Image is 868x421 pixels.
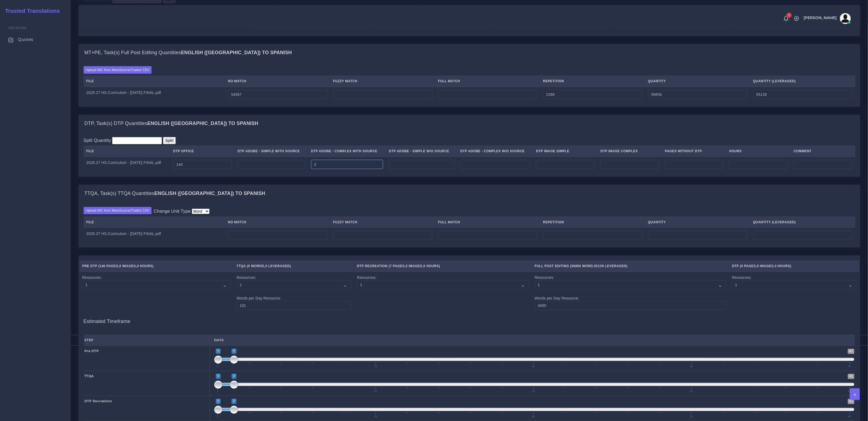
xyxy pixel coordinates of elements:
input: Split! [163,137,176,144]
span: 41 [848,349,854,354]
th: DTP Recreation ( , , ) [354,261,532,272]
label: Change Unit Type [154,208,191,215]
span: 0 Leveraged [265,264,290,268]
th: No Match [225,76,330,87]
span: Quotes [18,36,33,42]
th: Hours [727,146,791,157]
span: 31 [689,416,694,418]
a: [PERSON_NAME]avatar [801,13,853,24]
span: 0 Images [406,264,422,268]
span: 0 Pages [741,264,756,268]
th: Pages Without DTP [662,146,727,157]
h4: DTP, Task(s) DTP Quantities [84,121,258,127]
span: 21 [531,391,536,393]
th: Repetition [540,217,645,228]
span: 2 [232,374,236,379]
td: 2026.27 HS.Curriculum - [DATE] FINAL.pdf [84,157,170,172]
span: 31 [689,391,694,393]
a: Quotes [4,34,67,45]
span: [PERSON_NAME] [804,16,837,20]
span: 7 Pages [390,264,405,268]
h4: Estimated Timeframe [84,313,855,325]
th: Full Match [435,76,540,87]
b: English ([GEOGRAPHIC_DATA]) TO Spanish [154,191,265,196]
div: TTQA, Task(s) TTQA QuantitiesEnglish ([GEOGRAPHIC_DATA]) TO Spanish [79,202,860,248]
span: 2 [232,349,236,354]
th: Fuzzy Match [330,217,435,228]
span: 21 [531,365,536,368]
span: 1 [216,365,219,368]
th: No Match [225,217,330,228]
span: 11 [373,391,378,393]
th: Quantity [645,217,750,228]
span: 1 [216,374,220,379]
span: 146 Pages [100,264,118,268]
div: TTQA, Task(s) TTQA QuantitiesEnglish ([GEOGRAPHIC_DATA]) TO Spanish [79,185,860,202]
span: 1 [216,391,219,393]
th: DTP Office [170,146,235,157]
span: 41 [848,374,854,379]
span: 1 [216,399,220,404]
th: DTP ( , , ) [729,261,860,272]
span: 56856 Word [571,264,593,268]
img: avatar [840,13,851,24]
strong: Step [84,338,94,342]
span: 41 [847,391,852,393]
strong: DTP Recreation [84,399,112,403]
th: File [84,146,170,157]
div: DTP, Task(s) DTP QuantitiesEnglish ([GEOGRAPHIC_DATA]) TO Spanish [79,115,860,132]
th: Quantity (Leveraged) [750,217,855,228]
th: Fuzzy Match [330,76,435,87]
span: 0 Images [119,264,136,268]
strong: Days [214,338,224,342]
b: English ([GEOGRAPHIC_DATA]) TO Spanish [147,121,258,126]
h4: MT+PE, Task(s) Full Post Editing Quantities [84,50,292,56]
span: 0 Words [248,264,264,268]
strong: Pre DTP [84,349,99,353]
a: 1 [781,16,791,22]
span: 11 [373,365,378,368]
th: DTP Adobe - Simple W/O Source [386,146,457,157]
a: Trusted Translations [1,7,60,16]
span: Sections [8,26,26,30]
td: Resources: Words per Day Resource: [234,272,354,313]
span: 1 [786,13,792,18]
div: MT+PE, Task(s) Full Post Editing QuantitiesEnglish ([GEOGRAPHIC_DATA]) TO Spanish [79,44,860,62]
th: Comment [791,146,855,157]
label: Split Quantity [84,137,111,144]
span: 41 [848,399,854,404]
span: 31 [689,365,694,368]
span: 0 Images [757,264,774,268]
td: Resources: [79,272,234,313]
th: Repetition [540,76,645,87]
th: DTP Image Simple [533,146,598,157]
span: 55139 Leveraged [594,264,626,268]
td: 2026.27 HS.Curriculum - [DATE] FINAL.pdf [84,228,225,243]
th: Pre DTP ( , , ) [79,261,234,272]
span: 2 [232,399,236,404]
th: Full Match [435,217,540,228]
h4: TTQA, Task(s) TTQA Quantities [84,191,265,197]
label: Upload WC from MemSource/Trados CSV [84,66,152,74]
td: Resources: Words per Day Resource: [532,272,729,313]
span: 41 [847,365,852,368]
span: 0 Hours [423,264,439,268]
th: File [84,76,225,87]
label: Upload WC from MemSource/Trados CSV [84,207,152,214]
th: TTQA ( , ) [234,261,354,272]
td: Resources: [729,272,860,313]
strong: TTQA [84,374,94,378]
span: 11 [373,416,378,418]
b: English ([GEOGRAPHIC_DATA]) TO Spanish [181,50,292,55]
th: DTP Adobe - Simple With Source [235,146,308,157]
span: 1 [216,349,220,354]
th: File [84,217,225,228]
h2: Trusted Translations [1,8,60,14]
div: MT+PE, Task(s) Full Post Editing QuantitiesEnglish ([GEOGRAPHIC_DATA]) TO Spanish [79,62,860,107]
th: DTP Image Complex [598,146,662,157]
td: Resources: [354,272,532,313]
span: 0 Hours [137,264,152,268]
span: 1 [216,416,219,418]
th: Quantity (Leveraged) [750,76,855,87]
th: Full Post Editing ( , ) [532,261,729,272]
